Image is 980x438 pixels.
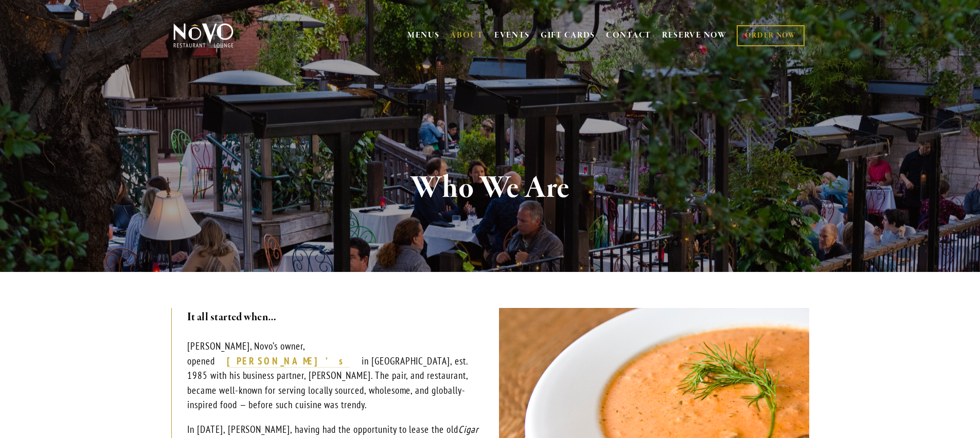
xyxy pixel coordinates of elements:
a: CONTACT [606,26,651,45]
a: RESERVE NOW [662,26,727,45]
a: GIFT CARDS [541,26,595,45]
p: [PERSON_NAME], Novo’s owner, opened in [GEOGRAPHIC_DATA], est. 1985 with his business partner, [P... [187,339,481,412]
strong: Who We Are [411,169,570,208]
strong: [PERSON_NAME]’s [227,355,350,367]
a: MENUS [407,30,440,41]
a: EVENTS [494,30,530,41]
a: ORDER NOW [737,25,804,46]
a: ABOUT [450,30,484,41]
img: Novo Restaurant &amp; Lounge [171,23,236,48]
a: [PERSON_NAME]’s [227,355,350,368]
strong: It all started when… [187,310,277,324]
